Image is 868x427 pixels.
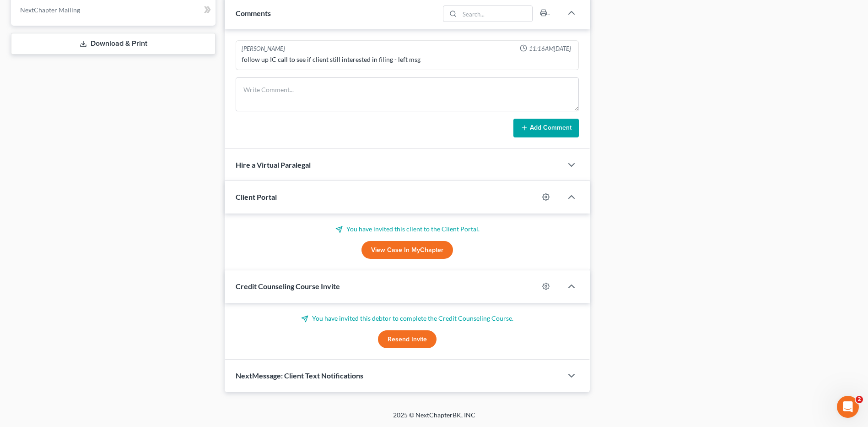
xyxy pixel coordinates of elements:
div: [PERSON_NAME] [242,44,285,53]
span: 2 [856,396,863,403]
input: Search... [459,6,532,22]
button: Resend Invite [378,330,437,349]
span: Client Portal [236,192,277,201]
button: Add Comment [513,119,579,138]
p: You have invited this client to the Client Portal. [236,224,579,234]
span: 11:16AM[DATE] [529,44,571,53]
span: Credit Counseling Course Invite [236,282,340,290]
a: View Case in MyChapter [361,241,453,259]
span: Hire a Virtual Paralegal [236,160,311,169]
iframe: Intercom live chat [837,396,859,418]
div: follow up IC call to see if client still interested in filing - left msg [242,55,573,64]
a: NextChapter Mailing [13,2,216,18]
p: You have invited this debtor to complete the Credit Counseling Course. [236,314,579,323]
span: Comments [236,9,271,17]
span: NextChapter Mailing [20,6,80,14]
div: 2025 © NextChapterBK, INC [173,411,695,427]
span: NextMessage: Client Text Notifications [236,371,363,380]
a: Download & Print [11,33,216,55]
